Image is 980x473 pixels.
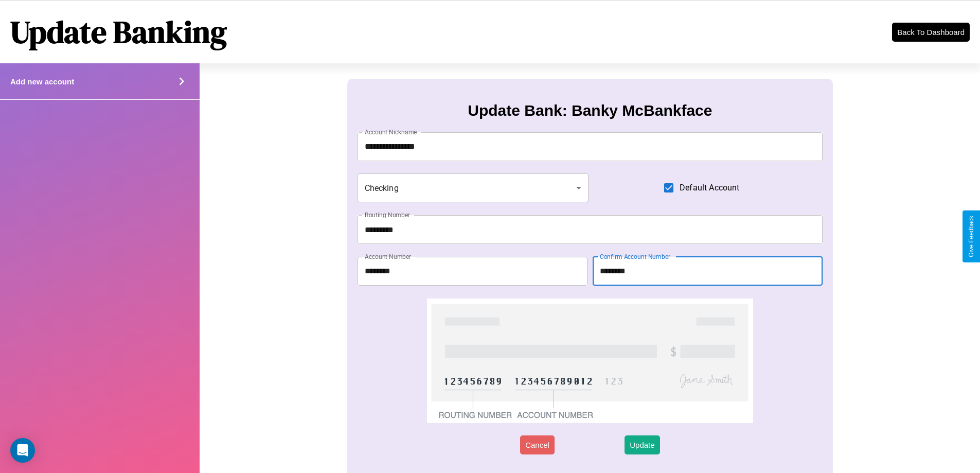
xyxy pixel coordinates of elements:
label: Routing Number [365,211,410,219]
img: check [427,299,753,423]
label: Confirm Account Number [600,252,670,261]
button: Cancel [520,435,555,454]
button: Back To Dashboard [892,23,970,42]
div: Checking [358,173,589,202]
div: Give Feedback [968,216,975,257]
button: Update [625,435,660,454]
h1: Update Banking [10,11,227,53]
div: Open Intercom Messenger [10,438,35,463]
label: Account Nickname [365,128,417,136]
label: Account Number [365,252,411,261]
h4: Add new account [10,77,74,86]
span: Default Account [680,182,739,194]
h3: Update Bank: Banky McBankface [468,102,712,119]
